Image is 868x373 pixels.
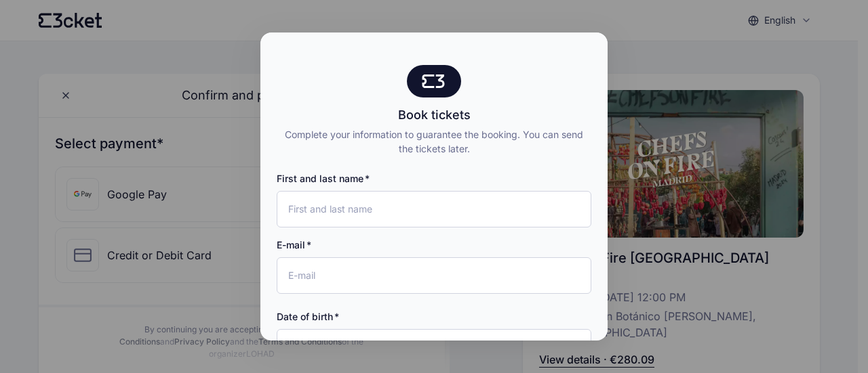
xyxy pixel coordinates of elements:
label: First and last name [277,172,370,185]
div: Complete your information to guarantee the booking. You can send the tickets later. [277,127,591,156]
label: E-mail [277,238,311,252]
input: E-mail [277,257,591,294]
input: Date of birth [277,329,591,366]
div: Book tickets [277,106,591,125]
input: First and last name [277,191,591,227]
label: Date of birth [277,310,339,324]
